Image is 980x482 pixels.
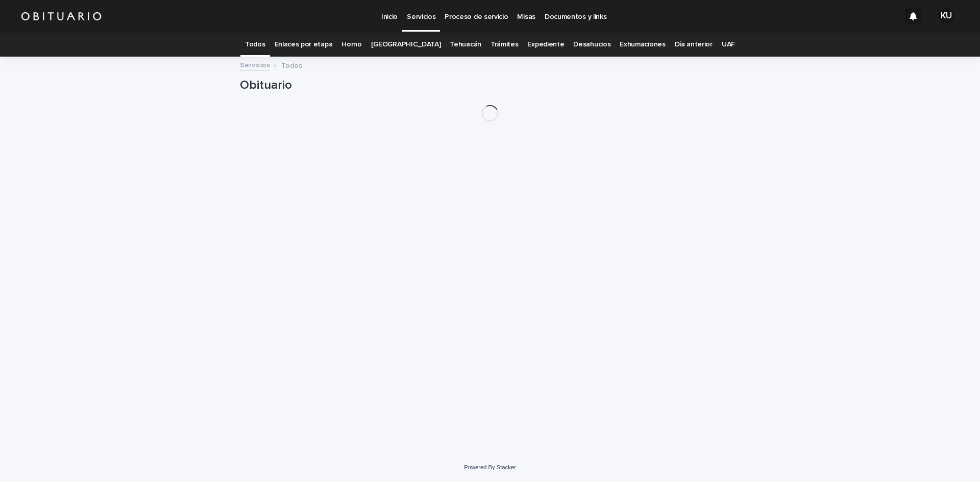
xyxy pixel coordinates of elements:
h1: Obituario [240,78,740,93]
img: HUM7g2VNRLqGMmR9WVqf [20,6,102,27]
a: Exhumaciones [620,33,665,57]
a: [GEOGRAPHIC_DATA] [371,33,441,57]
a: UAF [722,33,735,57]
div: KU [938,8,954,24]
a: Todos [245,33,265,57]
a: Servicios [240,59,270,70]
a: Tehuacán [450,33,481,57]
a: Día anterior [675,33,713,57]
p: Todos [281,59,302,70]
a: Trámites [491,33,519,57]
a: Powered By Stacker [464,464,516,470]
a: Desahucios [573,33,610,57]
a: Enlaces por etapa [275,33,333,57]
a: Horno [341,33,361,57]
a: Expediente [527,33,564,57]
